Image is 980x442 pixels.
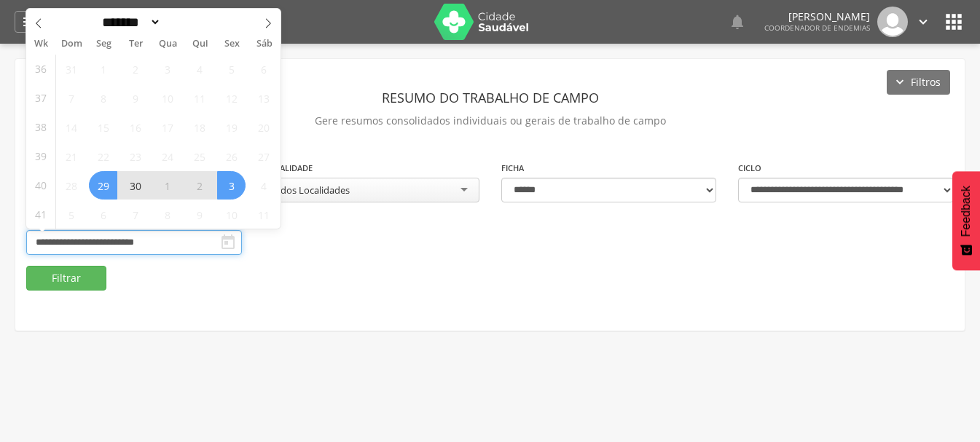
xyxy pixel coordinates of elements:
span: Setembro 10, 2025 [153,84,181,112]
a:  [729,7,746,37]
header: Resumo do Trabalho de Campo [26,84,954,111]
a:  [15,11,45,33]
span: Outubro 7, 2025 [121,200,149,229]
span: Setembro 30, 2025 [121,171,149,200]
span: 39 [35,142,47,170]
span: Ter [119,39,152,49]
button: Filtrar [26,266,106,291]
div: Todos Localidades [270,183,350,197]
span: Wk [26,33,55,54]
span: Qui [184,39,216,49]
span: Seg [87,39,119,49]
span: Setembro 2, 2025 [121,55,149,83]
span: Setembro 5, 2025 [217,55,246,83]
span: Outubro 1, 2025 [153,171,181,200]
span: Setembro 13, 2025 [249,84,278,112]
span: Setembro 25, 2025 [185,142,213,170]
span: Coordenador de Endemias [764,23,870,33]
span: Setembro 8, 2025 [89,84,117,112]
span: Sáb [248,39,281,49]
span: Feedback [960,186,973,237]
i:  [219,234,237,251]
span: Setembro 29, 2025 [89,171,117,200]
span: Outubro 3, 2025 [217,171,246,200]
span: Setembro 22, 2025 [89,142,117,170]
span: 40 [35,171,47,200]
span: Setembro 6, 2025 [249,55,278,83]
span: Outubro 8, 2025 [153,200,181,229]
span: Setembro 15, 2025 [89,113,117,141]
span: Setembro 27, 2025 [249,142,278,170]
span: Setembro 24, 2025 [153,142,181,170]
span: Agosto 31, 2025 [57,55,85,83]
span: 37 [35,84,47,112]
input: Year [161,15,209,30]
p: [PERSON_NAME] [764,12,870,22]
span: Setembro 14, 2025 [57,113,85,141]
span: Outubro 10, 2025 [217,200,246,229]
span: Outubro 9, 2025 [185,200,213,229]
span: 41 [35,200,47,229]
span: Setembro 23, 2025 [121,142,149,170]
span: Dom [55,39,87,49]
span: Outubro 4, 2025 [249,171,278,200]
i:  [942,10,965,33]
span: Setembro 17, 2025 [153,113,181,141]
label: Ficha [501,162,524,174]
span: Setembro 26, 2025 [217,142,246,170]
span: Outubro 11, 2025 [249,200,278,229]
i:  [915,14,931,30]
span: Setembro 12, 2025 [217,84,246,112]
button: Filtros [887,70,950,95]
span: Sex [216,39,248,49]
select: Month [98,15,162,30]
span: Setembro 4, 2025 [185,55,213,83]
span: Setembro 7, 2025 [57,84,85,112]
span: Setembro 20, 2025 [249,113,278,141]
a:  [915,7,931,37]
span: Setembro 1, 2025 [89,55,117,83]
button: Feedback - Mostrar pesquisa [952,171,980,270]
span: Qua [152,39,184,49]
span: 38 [35,113,47,141]
span: Outubro 6, 2025 [89,200,117,229]
span: Setembro 18, 2025 [185,113,213,141]
label: Localidade [264,162,313,174]
label: Ciclo [738,162,761,174]
span: Setembro 19, 2025 [217,113,246,141]
span: Outubro 2, 2025 [185,171,213,200]
p: Gere resumos consolidados individuais ou gerais de trabalho de campo [26,111,954,131]
span: Setembro 9, 2025 [121,84,149,112]
i:  [729,13,746,31]
span: Setembro 11, 2025 [185,84,213,112]
span: Outubro 5, 2025 [57,200,85,229]
i:  [21,13,39,31]
span: Setembro 16, 2025 [121,113,149,141]
span: 36 [35,55,47,83]
span: Setembro 21, 2025 [57,142,85,170]
span: Setembro 28, 2025 [57,171,85,200]
span: Setembro 3, 2025 [153,55,181,83]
